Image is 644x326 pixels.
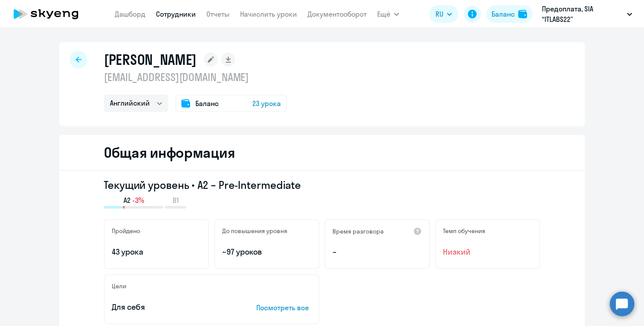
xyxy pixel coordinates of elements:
a: Дашборд [115,10,145,18]
h1: [PERSON_NAME] [104,51,197,68]
h2: Общая информация [104,144,235,161]
h5: Темп обучения [443,227,485,235]
a: Сотрудники [156,10,196,18]
p: [EMAIL_ADDRESS][DOMAIN_NAME] [104,70,287,84]
p: – [333,246,422,258]
h3: Текущий уровень • A2 – Pre-Intermediate [104,178,540,192]
p: Для себя [112,301,229,313]
h5: Цели [112,282,126,290]
h5: Время разговора [333,227,384,235]
button: Ещё [377,5,399,23]
h5: До повышения уровня [222,227,287,235]
span: Низкий [443,246,532,258]
span: Ещё [377,9,390,19]
span: Баланс [195,98,219,109]
button: RU [429,5,458,23]
a: Начислить уроки [240,10,297,18]
p: ~97 уроков [222,246,311,258]
h5: Пройдено [112,227,140,235]
span: -3% [132,195,144,205]
p: Посмотреть все [256,302,311,313]
img: balance [518,10,527,18]
div: Баланс [492,9,515,19]
p: 43 урока [112,246,201,258]
a: Документооборот [308,10,367,18]
button: Предоплата, SIA “ITLABS22” [538,4,637,25]
span: 23 урока [252,98,281,109]
span: A2 [124,195,131,205]
button: Балансbalance [486,5,532,23]
span: RU [435,9,443,19]
span: B1 [173,195,179,205]
a: Отчеты [206,10,230,18]
p: Предоплата, SIA “ITLABS22” [542,4,623,25]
